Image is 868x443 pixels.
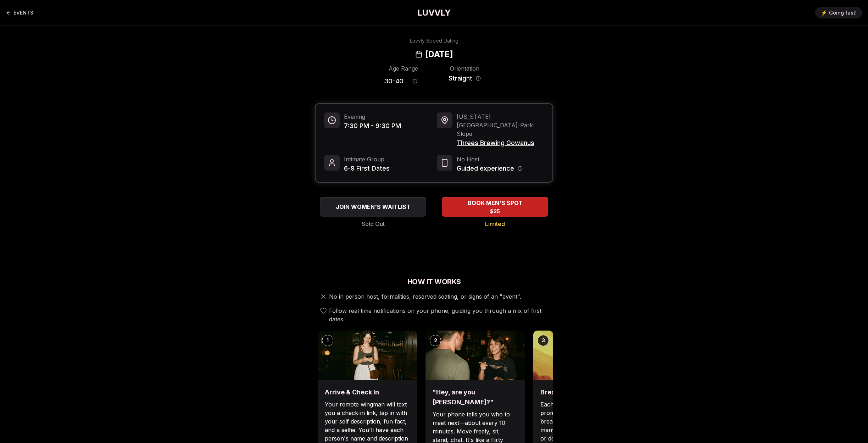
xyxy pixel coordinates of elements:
h3: "Hey, are you [PERSON_NAME]?" [433,387,518,407]
span: Straight [449,73,472,83]
span: Going fast! [829,9,857,16]
span: Intimate Group [344,155,390,164]
div: Orientation [445,64,484,73]
span: Evening [344,112,401,121]
span: JOIN WOMEN'S WAITLIST [334,203,412,211]
span: No in person host, formalities, reserved seating, or signs of an "event". [329,292,521,301]
button: JOIN WOMEN'S WAITLIST - Sold Out [320,197,426,217]
span: [US_STATE][GEOGRAPHIC_DATA] - Park Slope [457,112,544,138]
span: 30 - 40 [384,76,404,86]
span: ⚡️ [821,9,827,16]
button: Host information [518,166,523,171]
span: No Host [457,155,523,164]
div: 3 [538,335,549,346]
div: Age Range [384,64,423,73]
h2: How It Works [315,277,553,287]
h3: Break the ice with prompts [540,387,625,397]
span: Threes Brewing Gowanus [457,138,544,148]
h3: Arrive & Check In [325,387,410,397]
h2: [DATE] [425,49,453,60]
div: 2 [430,335,441,346]
span: $25 [490,208,500,215]
button: Age range information [407,73,423,89]
button: Orientation information [476,76,481,81]
img: Break the ice with prompts [533,331,633,380]
span: Limited [485,220,505,228]
img: Arrive & Check In [318,331,417,380]
div: Luvvly Speed Dating [410,37,458,44]
span: BOOK MEN'S SPOT [466,199,524,207]
span: Follow real time notifications on your phone, guiding you through a mix of first dates. [329,306,550,323]
span: Sold Out [362,220,385,228]
span: 6-9 First Dates [344,164,390,173]
div: 1 [322,335,333,346]
a: LUVVLY [417,7,451,18]
a: Back to events [6,6,33,20]
button: BOOK MEN'S SPOT - Limited [442,197,548,217]
span: 7:30 PM - 9:30 PM [344,121,401,131]
img: "Hey, are you Max?" [425,331,525,380]
span: Guided experience [457,164,514,173]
